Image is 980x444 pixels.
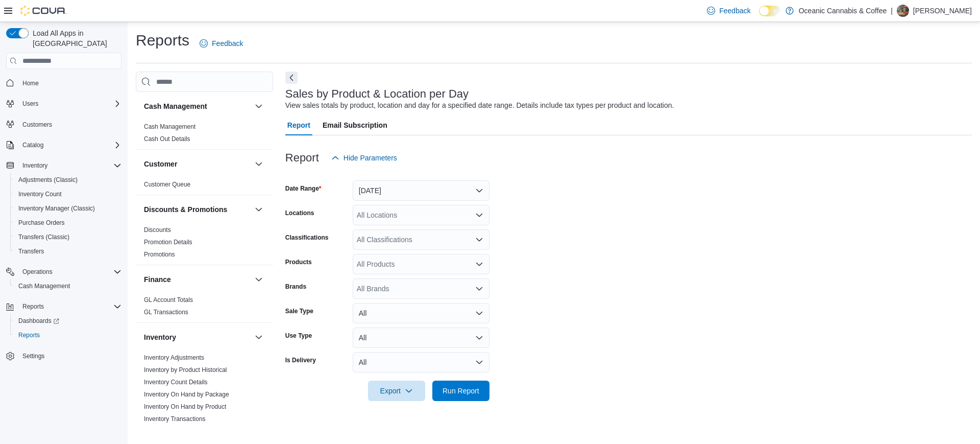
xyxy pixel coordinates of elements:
span: Dark Mode [759,16,759,17]
button: Customer [144,159,251,169]
h3: Report [285,152,319,164]
button: Inventory [2,158,126,173]
a: Cash Out Details [144,135,190,143]
button: Inventory [253,331,265,343]
span: Transfers [14,245,121,258]
span: Inventory Transactions [144,415,206,423]
button: Settings [2,348,126,363]
a: Inventory Count Details [144,379,208,386]
button: Home [2,75,126,90]
span: Run Report [443,386,479,396]
button: Open list of options [475,236,483,244]
span: Inventory by Product Historical [144,366,227,374]
span: Dashboards [18,317,59,325]
button: Hide Parameters [327,148,401,168]
span: Promotion Details [144,238,192,246]
a: Promotions [144,251,175,258]
span: Customer Queue [144,180,190,189]
span: Transfers (Classic) [14,231,121,243]
a: Cash Management [14,280,74,292]
label: Brands [285,283,306,291]
span: Customers [22,121,52,129]
input: Dark Mode [759,6,780,16]
span: Cash Out Details [144,135,190,143]
button: [DATE] [353,180,489,201]
span: Load All Apps in [GEOGRAPHIC_DATA] [29,28,121,49]
span: Email Subscription [323,115,387,135]
span: Adjustments (Classic) [18,176,78,184]
nav: Complex example [6,71,121,390]
label: Date Range [285,184,322,193]
span: Dashboards [14,315,121,327]
button: Operations [2,265,126,279]
span: Hide Parameters [344,153,397,163]
span: Customers [18,118,121,131]
span: Inventory [22,161,47,170]
span: Reports [14,329,121,341]
span: Purchase Orders [18,219,65,227]
button: Catalog [2,138,126,152]
button: Run Report [432,381,489,401]
button: Adjustments (Classic) [10,173,126,187]
button: Transfers [10,244,126,259]
a: Feedback [703,1,754,21]
div: Customer [136,178,273,195]
label: Is Delivery [285,356,316,364]
button: Cash Management [253,100,265,112]
span: Users [18,98,121,110]
span: Inventory On Hand by Product [144,403,226,411]
span: Transfers (Classic) [18,233,69,241]
button: All [353,352,489,372]
button: Open list of options [475,211,483,219]
span: Home [22,79,39,87]
span: GL Transactions [144,308,188,316]
button: Catalog [18,139,47,151]
button: Cash Management [144,101,251,111]
button: All [353,328,489,348]
button: Customer [253,158,265,170]
a: Promotion Details [144,239,192,246]
span: Cash Management [18,282,70,290]
span: Settings [22,352,44,360]
button: Transfers (Classic) [10,230,126,244]
span: Promotions [144,250,175,259]
a: Transfers [14,245,48,258]
h3: Inventory [144,332,176,342]
button: Open list of options [475,260,483,268]
span: Inventory Manager (Classic) [18,204,95,213]
span: Reports [18,300,121,313]
span: Feedback [212,38,243,49]
h3: Discounts & Promotions [144,204,227,215]
button: Operations [18,266,57,278]
button: Reports [10,328,126,342]
button: Next [285,72,298,84]
a: Transfers (Classic) [14,231,73,243]
p: [PERSON_NAME] [913,5,972,17]
span: Home [18,76,121,89]
a: GL Account Totals [144,296,193,303]
label: Locations [285,209,314,217]
a: Inventory On Hand by Product [144,403,226,410]
button: Discounts & Promotions [253,203,265,216]
div: Cash Management [136,121,273,149]
div: View sales totals by product, location and day for a specified date range. Details include tax ty... [285,100,674,111]
button: Purchase Orders [10,216,126,230]
a: Reports [14,329,44,341]
div: Finance [136,294,273,322]
a: Inventory Adjustments [144,354,204,361]
h1: Reports [136,30,189,51]
span: Discounts [144,226,171,234]
span: Reports [22,302,44,311]
a: Dashboards [14,315,63,327]
button: Finance [253,273,265,286]
span: Inventory On Hand by Package [144,390,229,399]
a: Feedback [195,33,247,54]
button: Cash Management [10,279,126,293]
button: Users [2,97,126,111]
span: Inventory Count Details [144,378,208,386]
button: Open list of options [475,285,483,293]
button: Inventory Manager (Classic) [10,201,126,216]
span: Report [287,115,310,135]
a: Cash Management [144,123,195,130]
div: Samantha Craig [897,5,909,17]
